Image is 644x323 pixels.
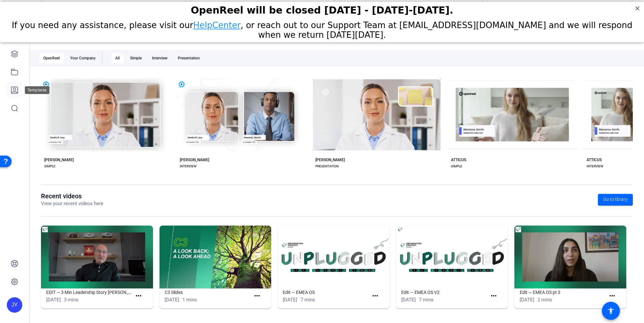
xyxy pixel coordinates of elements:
div: ATTICUS [587,157,602,162]
div: ATTICUS [451,157,466,162]
span: If you need any assistance, please visit our , or reach out to our Support Team at [EMAIL_ADDRESS... [12,19,632,38]
span: Go to library [603,196,628,203]
span: [DATE] [165,297,179,303]
p: View your recent videos here [41,200,103,207]
span: 1 mins [182,297,197,303]
div: INTERVIEW [180,164,197,169]
span: [DATE] [283,297,297,303]
span: 7 mins [419,297,434,303]
mat-icon: more_horiz [371,292,379,300]
span: 3 mins [64,297,78,303]
iframe: Drift Widget Chat Controller [520,283,636,315]
span: 7 mins [301,297,315,303]
div: OpenReel [39,53,64,63]
h1: Recent videos [41,192,103,200]
h1: EDIT — 3 Min Leadership Story [PERSON_NAME] [46,288,132,296]
div: Your Company [66,53,99,63]
a: Go to library [598,194,633,205]
div: [PERSON_NAME] [44,157,74,162]
span: [DATE] [401,297,416,303]
mat-icon: more_horiz [253,292,261,300]
div: OpenReel will be closed [DATE] - [DATE]-[DATE]. [8,3,636,14]
div: Simple [126,53,146,63]
span: [DATE] [519,297,534,303]
img: Edit — EMEA OS [278,225,390,288]
div: SIMPLE [44,164,56,169]
h1: C3 Slides [165,288,250,296]
div: INTERVIEW [587,164,603,169]
div: Presentation [174,53,204,63]
h1: Edit — EMEA OS pt 3 [519,288,605,296]
img: Edit — EMEA OS pt 3 [514,225,626,288]
span: [DATE] [46,297,61,303]
div: JY [7,297,22,313]
div: All [111,53,124,63]
div: Templates [25,86,49,94]
img: Edit — EMEA OS V2 [396,225,508,288]
img: C3 Slides [159,225,271,288]
div: [PERSON_NAME] [180,157,209,162]
div: Interview [148,53,171,63]
a: HelpCenter [193,19,240,28]
mat-icon: more_horiz [490,292,498,300]
h1: Edit — EMEA OS [283,288,369,296]
h1: Edit — EMEA OS V2 [401,288,487,296]
mat-icon: more_horiz [135,292,143,300]
div: PRESENTATION [315,164,339,169]
div: [PERSON_NAME] [315,157,345,162]
img: EDIT — 3 Min Leadership Story Bob Rozek [41,225,153,288]
div: SIMPLE [451,164,462,169]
